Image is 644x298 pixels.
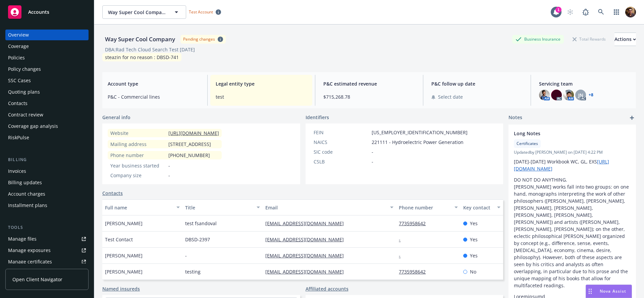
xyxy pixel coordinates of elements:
[5,200,89,211] a: Installment plans
[514,130,613,137] span: Long Notes
[8,189,45,199] div: Account charges
[185,236,210,243] span: DBSD-2397
[306,285,348,292] a: Affiliated accounts
[5,121,89,132] a: Coverage gap analysis
[5,224,89,231] div: Tools
[372,148,373,155] span: -
[5,166,89,177] a: Invoices
[539,90,550,100] img: photo
[102,199,182,215] button: Full name
[508,114,522,122] span: Notes
[185,268,201,275] span: testing
[105,252,143,259] span: [PERSON_NAME]
[8,75,31,86] div: SSC Cases
[108,93,199,100] span: P&C - Commercial lines
[110,172,166,179] div: Company size
[183,36,215,42] div: Pending changes
[551,90,562,100] img: photo
[216,93,307,100] span: test
[8,200,47,211] div: Installment plans
[306,114,329,121] span: Identifiers
[578,92,583,99] span: JN
[569,35,609,43] div: Total Rewards
[314,139,369,146] div: NAICS
[5,132,89,143] a: RiskPulse
[512,35,564,43] div: Business Insurance
[216,80,307,87] span: Legal entity type
[372,129,468,136] span: [US_EMPLOYER_IDENTIFICATION_NUMBER]
[105,236,133,243] span: Test Contact
[470,236,478,243] span: Yes
[5,256,89,267] a: Manage certificates
[5,234,89,244] a: Manage files
[12,276,62,283] span: Open Client Navigator
[314,148,369,155] div: SIC code
[168,152,210,159] span: [PHONE_NUMBER]
[614,33,636,46] button: Actions
[5,30,89,40] a: Overview
[372,139,464,146] span: 221111 - Hydroelectric Power Generation
[514,149,631,155] span: Updated by [PERSON_NAME] on [DATE] 4:22 PM
[8,87,40,97] div: Quoting plans
[594,5,608,19] a: Search
[5,87,89,97] a: Quoting plans
[8,166,26,177] div: Invoices
[438,93,463,100] span: Select date
[110,162,166,169] div: Year business started
[108,9,166,16] span: Way Super Cool Company
[399,236,406,243] a: -
[102,190,123,197] a: Contacts
[8,52,25,63] div: Policies
[461,199,503,215] button: Key contact
[5,109,89,120] a: Contract review
[5,64,89,74] a: Policy changes
[8,256,52,267] div: Manage certificates
[265,204,386,211] div: Email
[628,114,636,122] a: add
[323,93,415,100] span: $715,268.78
[8,132,29,143] div: RiskPulse
[189,9,213,15] span: Test Account
[5,75,89,86] a: SSC Cases
[463,204,493,211] div: Key contact
[102,5,186,19] button: Way Super Cool Company
[263,199,396,215] button: Email
[396,199,460,215] button: Phone number
[105,46,195,53] div: DBA: Rad Tech Cloud Search Test [DATE]
[399,220,431,227] a: 7735958642
[180,35,226,43] span: Pending changes
[555,7,561,13] div: 1
[185,220,217,227] span: test fsandoval
[182,199,263,215] button: Title
[168,172,170,179] span: -
[614,33,636,46] div: Actions
[185,252,187,259] span: -
[265,252,349,259] a: [EMAIL_ADDRESS][DOMAIN_NAME]
[8,98,28,109] div: Contacts
[399,268,431,275] a: 7735958642
[470,268,476,275] span: No
[470,220,478,227] span: Yes
[28,9,49,15] span: Accounts
[5,156,89,163] div: Billing
[8,121,58,132] div: Coverage gap analysis
[8,41,29,52] div: Coverage
[539,80,631,87] span: Servicing team
[314,129,369,136] div: FEIN
[514,176,631,289] p: DO NOT DO ANYTHING. [PERSON_NAME] works fall into two groups: on one hand, monographs interpretin...
[8,64,41,74] div: Policy changes
[186,8,224,15] span: Test Account
[110,141,166,148] div: Mailing address
[517,141,538,147] span: Certificates
[323,80,415,87] span: P&C estimated revenue
[5,245,89,256] span: Manage exposures
[600,288,626,294] span: Nova Assist
[514,158,631,172] p: [DATE]-[DATE] Workbook WC, GL, EXS
[563,5,577,19] a: Start snowing
[625,7,636,17] img: photo
[168,130,219,136] a: [URL][DOMAIN_NAME]
[8,109,43,120] div: Contract review
[579,5,592,19] a: Report a Bug
[8,234,37,244] div: Manage files
[168,162,170,169] span: -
